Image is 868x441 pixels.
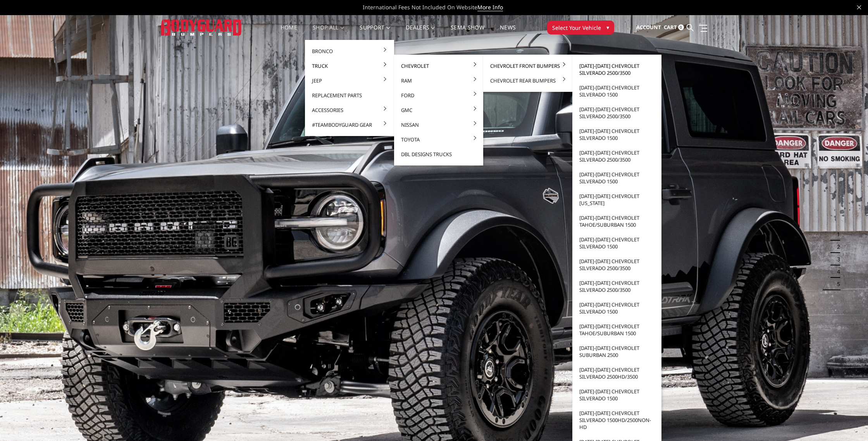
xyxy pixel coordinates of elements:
a: Accessories [308,103,391,117]
a: Cart 0 [664,17,684,38]
span: Account [636,24,661,31]
a: [DATE]-[DATE] Chevrolet [US_STATE] [575,189,658,210]
a: DBL Designs Trucks [397,147,480,162]
a: [DATE]-[DATE] Chevrolet Silverado 2500/3500 [575,59,658,80]
a: [DATE]-[DATE] Chevrolet Silverado 1500 [575,80,658,102]
a: Account [636,17,661,38]
button: 3 of 5 [832,253,840,265]
a: [DATE]-[DATE] Chevrolet Silverado 1500 [575,232,658,254]
a: Chevrolet [397,59,480,73]
a: [DATE]-[DATE] Chevrolet Suburban 2500 [575,341,658,362]
a: [DATE]-[DATE] Chevrolet Silverado 2500/3500 [575,102,658,124]
span: ▾ [606,23,609,31]
a: [DATE]-[DATE] Chevrolet Silverado 2500/3500 [575,276,658,297]
button: 5 of 5 [832,278,840,290]
a: Truck [308,59,391,73]
a: [DATE]-[DATE] Chevrolet Tahoe/Suburban 1500 [575,319,658,341]
a: [DATE]-[DATE] Chevrolet Tahoe/Suburban 1500 [575,210,658,232]
a: Replacement Parts [308,88,391,103]
a: #TeamBodyguard Gear [308,117,391,132]
a: News [500,25,516,40]
a: [DATE]-[DATE] Chevrolet Silverado 1500 [575,384,658,406]
a: Chevrolet Rear Bumpers [486,73,569,88]
a: Toyota [397,132,480,147]
a: Home [281,25,297,40]
a: More Info [477,3,503,11]
a: Jeep [308,73,391,88]
a: Ram [397,73,480,88]
a: Ford [397,88,480,103]
a: Bronco [308,44,391,59]
a: [DATE]-[DATE] Chevrolet Silverado 2500/3500 [575,254,658,276]
a: Chevrolet Front Bumpers [486,59,569,73]
a: Support [360,25,390,40]
a: [DATE]-[DATE] Chevrolet Silverado 1500HD/2500non-HD [575,406,658,434]
a: [DATE]-[DATE] Chevrolet Silverado 2500/3500 [575,145,658,167]
a: SEMA Show [451,25,484,40]
a: GMC [397,103,480,117]
iframe: Chat Widget [829,404,868,441]
span: Select Your Vehicle [552,24,601,32]
a: Nissan [397,117,480,132]
a: [DATE]-[DATE] Chevrolet Silverado 1500 [575,124,658,145]
a: Dealers [406,25,435,40]
a: [DATE]-[DATE] Chevrolet Silverado 2500HD/3500 [575,362,658,384]
a: [DATE]-[DATE] Chevrolet Silverado 1500 [575,167,658,189]
span: Cart [664,24,677,31]
button: 4 of 5 [832,265,840,278]
img: BODYGUARD BUMPERS [161,19,242,35]
button: 1 of 5 [832,228,840,241]
a: shop all [313,25,344,40]
button: 2 of 5 [832,241,840,253]
button: Select Your Vehicle [547,21,614,34]
span: 0 [678,24,684,30]
a: [DATE]-[DATE] Chevrolet Silverado 1500 [575,297,658,319]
